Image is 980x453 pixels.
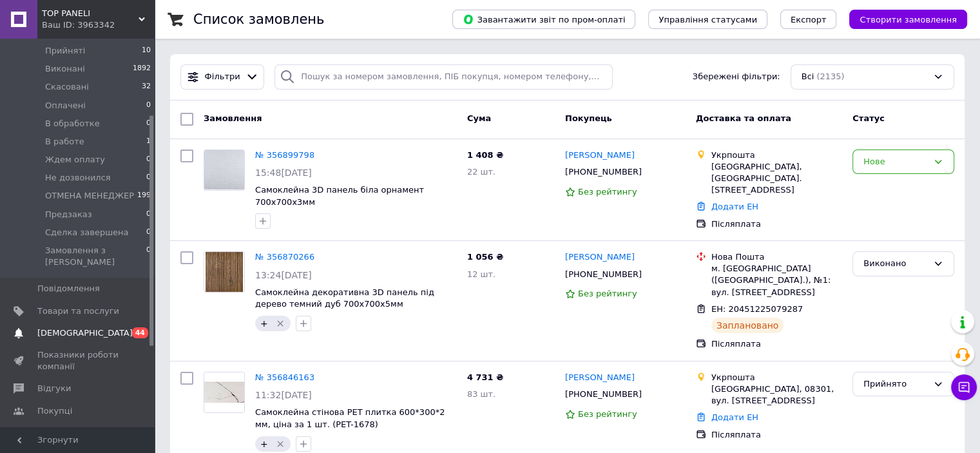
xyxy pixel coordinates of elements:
[711,251,842,263] div: Нова Пошта
[467,269,495,279] span: 12 шт.
[696,113,791,123] span: Доставка та оплата
[204,113,262,123] span: Замовлення
[255,185,424,207] a: Самоклейна 3D панель біла орнамент 700x700x3мм
[255,287,434,309] a: Самоклейна декоративна 3D панель під дерево темний дуб 700x700x5мм
[37,327,133,339] span: [DEMOGRAPHIC_DATA]
[42,8,139,19] span: TOP PANELI
[578,289,637,298] span: Без рейтингу
[255,372,314,382] a: № 356846163
[37,305,119,317] span: Товари та послуги
[467,113,491,123] span: Cума
[791,15,827,24] span: Експорт
[45,190,134,202] span: ОТМЕНА МЕНЕДЖЕР
[467,372,503,382] span: 4 731 ₴
[204,372,245,413] a: Фото товару
[37,349,119,372] span: Показники роботи компанії
[255,270,312,280] span: 13:24[DATE]
[951,374,977,400] button: Чат з покупцем
[146,118,151,130] span: 0
[565,372,635,384] a: [PERSON_NAME]
[146,100,151,111] span: 0
[816,72,844,81] span: (2135)
[137,190,151,202] span: 199
[711,202,758,211] a: Додати ЕН
[863,257,928,271] div: Виконано
[206,252,243,292] img: Фото товару
[711,412,758,422] a: Додати ЕН
[255,407,445,429] a: Самоклейна стінова PET плитка 600*300*2 мм, ціна за 1 шт. (PET-1678)
[463,14,625,25] span: Завантажити звіт по пром-оплаті
[255,252,314,262] a: № 356870266
[452,10,635,29] button: Завантажити звіт по пром-оплаті
[45,136,84,148] span: В работе
[146,209,151,220] span: 0
[204,150,244,189] img: Фото товару
[711,263,842,298] div: м. [GEOGRAPHIC_DATA] ([GEOGRAPHIC_DATA].), №1: вул. [STREET_ADDRESS]
[565,113,612,123] span: Покупець
[565,149,635,162] a: [PERSON_NAME]
[562,266,644,283] div: [PHONE_NUMBER]
[146,154,151,166] span: 0
[204,149,245,191] a: Фото товару
[711,304,803,314] span: ЕН: 20451225079287
[274,64,613,90] input: Пошук за номером замовлення, ПІБ покупця, номером телефону, Email, номером накладної
[578,409,637,419] span: Без рейтингу
[45,154,105,166] span: Ждем оплату
[260,439,268,449] span: +
[565,251,635,264] a: [PERSON_NAME]
[260,318,268,329] span: +
[849,10,967,29] button: Створити замовлення
[142,45,151,57] span: 10
[648,10,767,29] button: Управління статусами
[467,252,503,262] span: 1 056 ₴
[45,81,89,93] span: Скасовані
[562,386,644,403] div: [PHONE_NUMBER]
[204,372,244,412] img: Фото товару
[132,327,148,338] span: 44
[133,63,151,75] span: 1892
[711,318,784,333] div: Заплановано
[658,15,757,24] span: Управління статусами
[711,429,842,441] div: Післяплата
[275,318,285,329] svg: Видалити мітку
[204,251,245,293] a: Фото товару
[45,100,86,111] span: Оплачені
[37,383,71,394] span: Відгуки
[205,71,240,83] span: Фільтри
[711,161,842,197] div: [GEOGRAPHIC_DATA], [GEOGRAPHIC_DATA]. [STREET_ADDRESS]
[142,81,151,93] span: 32
[562,164,644,180] div: [PHONE_NUMBER]
[863,155,928,169] div: Нове
[711,149,842,161] div: Укрпошта
[37,405,72,417] span: Покупці
[45,63,85,75] span: Виконані
[780,10,837,29] button: Експорт
[193,12,324,27] h1: Список замовлень
[255,168,312,178] span: 15:48[DATE]
[45,245,146,268] span: Замовлення з [PERSON_NAME]
[467,389,495,399] span: 83 шт.
[275,439,285,449] svg: Видалити мітку
[836,14,967,24] a: Створити замовлення
[852,113,885,123] span: Статус
[45,118,100,130] span: В обработке
[146,227,151,238] span: 0
[37,283,100,294] span: Повідомлення
[578,187,637,197] span: Без рейтингу
[711,218,842,230] div: Післяплата
[45,172,111,184] span: Не дозвонился
[42,19,155,31] div: Ваш ID: 3963342
[146,245,151,268] span: 0
[693,71,780,83] span: Збережені фільтри:
[711,372,842,383] div: Укрпошта
[467,167,495,177] span: 22 шт.
[863,378,928,391] div: Прийнято
[45,45,85,57] span: Прийняті
[860,15,957,24] span: Створити замовлення
[146,172,151,184] span: 0
[45,209,92,220] span: Предзаказ
[802,71,814,83] span: Всі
